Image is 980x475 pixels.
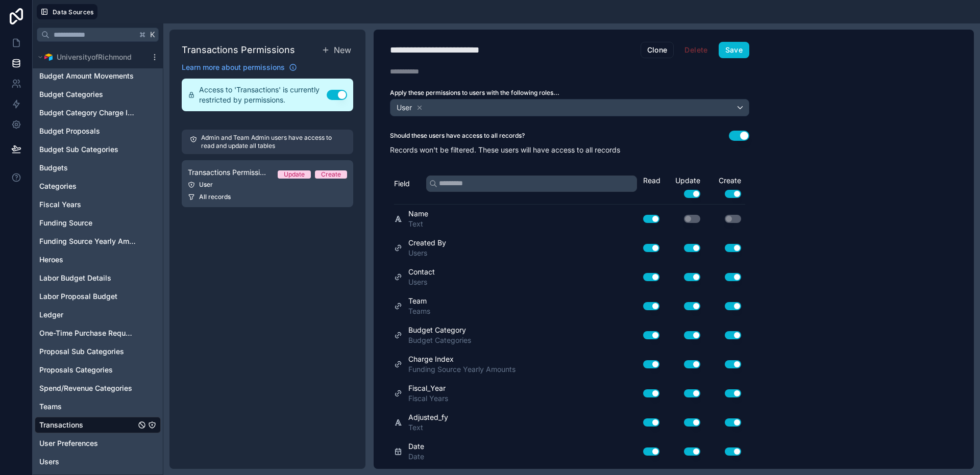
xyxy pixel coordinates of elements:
[408,219,428,229] span: Text
[408,393,448,404] span: Fiscal Years
[37,4,97,19] button: Data Sources
[188,167,269,178] span: Transactions Permission 1
[334,44,351,56] span: New
[408,267,435,277] span: Contact
[201,134,345,150] p: Admin and Team Admin users have access to read and update all tables
[408,354,516,364] span: Charge Index
[182,62,297,72] a: Learn more about permissions
[149,31,156,38] span: K
[199,193,231,201] span: All records
[664,176,704,198] div: Update
[182,62,285,72] span: Learn more about permissions
[321,170,341,179] div: Create
[408,441,424,452] span: Date
[390,89,749,97] label: Apply these permissions to users with the following roles...
[408,277,435,287] span: Users
[390,132,525,140] label: Should these users have access to all records?
[182,43,295,57] h1: Transactions Permissions
[408,209,428,219] span: Name
[188,181,347,189] div: User
[408,248,446,258] span: Users
[320,42,353,58] button: New
[643,176,664,186] div: Read
[408,335,471,345] span: Budget Categories
[53,8,94,16] span: Data Sources
[719,42,749,58] button: Save
[704,176,745,198] div: Create
[394,179,410,189] span: Field
[408,238,446,248] span: Created By
[284,170,305,179] div: Update
[408,412,448,422] span: Adjusted_fy
[408,383,448,393] span: Fiscal_Year
[408,325,471,335] span: Budget Category
[408,296,430,306] span: Team
[408,364,516,374] span: Funding Source Yearly Amounts
[408,452,424,462] span: Date
[408,422,448,433] span: Text
[390,99,749,116] button: User
[199,85,327,105] span: Access to 'Transactions' is currently restricted by permissions.
[641,42,674,58] button: Clone
[408,306,430,316] span: Teams
[397,103,412,113] span: User
[390,145,749,155] p: Records won't be filtered. These users will have access to all records
[182,160,353,207] a: Transactions Permission 1UpdateCreateUserAll records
